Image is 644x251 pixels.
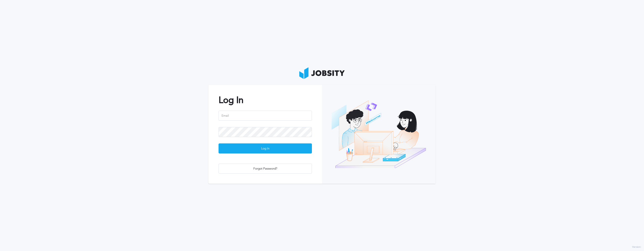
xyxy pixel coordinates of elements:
[219,95,312,105] h2: Log In
[219,111,312,121] input: Email
[219,144,312,154] div: Log In
[219,164,312,174] button: Forgot Password?
[632,246,641,249] label: Version:
[219,143,312,153] button: Log In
